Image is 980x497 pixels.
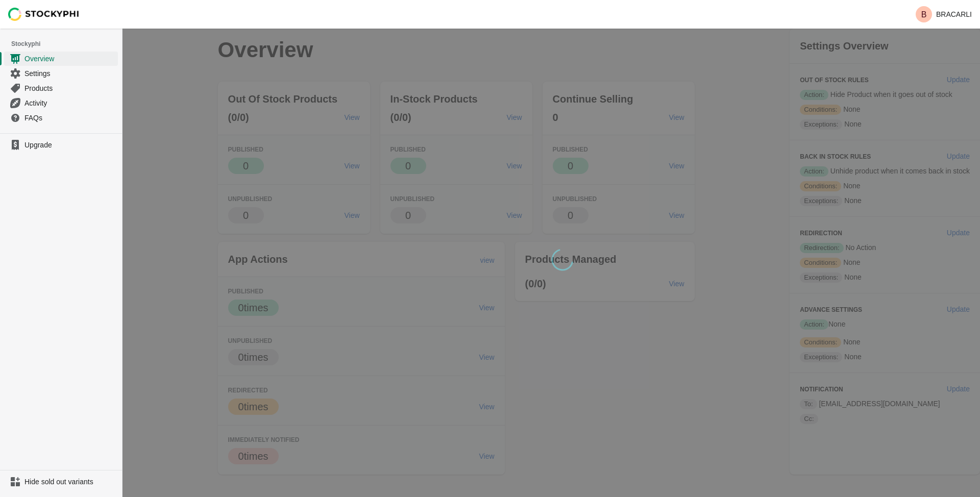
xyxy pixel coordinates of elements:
[24,140,116,150] span: Upgrade
[4,66,118,81] a: Settings
[4,81,118,95] a: Products
[11,39,122,49] span: Stockyphi
[4,475,118,489] a: Hide sold out variants
[24,98,116,108] span: Activity
[936,10,972,18] p: BRACARLI
[4,138,118,152] a: Upgrade
[8,8,80,21] img: Stockyphi
[4,95,118,110] a: Activity
[24,54,116,64] span: Overview
[4,110,118,125] a: FAQs
[4,51,118,66] a: Overview
[24,113,116,123] span: FAQs
[912,4,976,24] button: Avatar with initials BBRACARLI
[24,477,116,487] span: Hide sold out variants
[24,83,116,93] span: Products
[24,68,116,79] span: Settings
[916,6,932,22] span: Avatar with initials B
[921,10,927,19] text: B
